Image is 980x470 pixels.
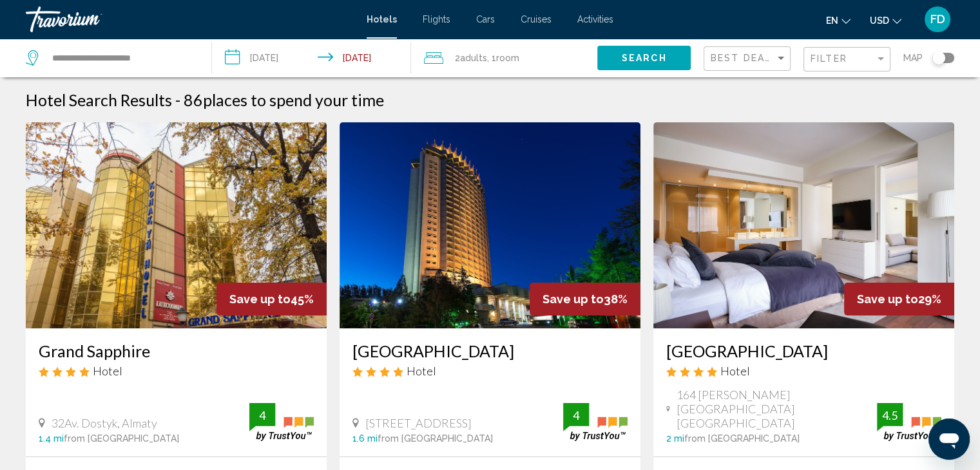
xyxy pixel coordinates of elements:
button: Search [597,46,691,70]
span: 1.6 mi [352,433,378,444]
span: en [826,15,838,26]
a: Cars [476,14,495,24]
span: 2 [455,49,487,67]
a: Flights [423,14,450,24]
mat-select: Sort by [711,53,787,64]
div: 4 star Hotel [666,364,941,378]
img: trustyou-badge.svg [249,403,314,441]
span: Best Deals [711,53,778,63]
a: [GEOGRAPHIC_DATA] [666,341,941,361]
span: - [175,90,180,109]
iframe: Кнопка запуска окна обмена сообщениями [928,418,970,460]
span: 2 mi [666,433,684,444]
span: , 1 [487,49,519,67]
img: trustyou-badge.svg [563,403,628,441]
span: Map [903,49,923,67]
div: 4.5 [877,408,903,423]
span: Save up to [229,292,291,306]
img: Hotel image [340,122,640,328]
span: Filter [811,53,847,64]
button: Change language [826,11,850,30]
span: places to spend your time [203,90,384,109]
div: 45% [216,283,327,315]
span: USD [870,15,889,26]
span: from [GEOGRAPHIC_DATA] [684,433,800,444]
div: 29% [844,283,954,315]
span: Save up to [857,292,918,306]
span: Hotel [720,364,750,378]
div: 4 star Hotel [352,364,628,378]
button: Change currency [870,11,901,30]
span: [STREET_ADDRESS] [365,416,472,430]
button: Check-in date: Sep 3, 2025 Check-out date: Sep 5, 2025 [212,39,411,77]
span: Room [496,53,519,63]
img: Hotel image [26,122,327,328]
span: Hotel [93,364,122,378]
h1: Hotel Search Results [26,90,172,109]
span: Save up to [543,292,604,306]
span: 32Av. Dostyk, Almaty [52,416,157,430]
img: trustyou-badge.svg [877,403,941,441]
button: Filter [803,46,890,73]
div: 38% [530,283,640,315]
div: 4 star Hotel [39,364,314,378]
span: FD [930,13,945,26]
div: 4 [249,408,275,423]
button: Toggle map [923,52,954,64]
span: 164 [PERSON_NAME][GEOGRAPHIC_DATA] [GEOGRAPHIC_DATA] [677,388,877,430]
div: 4 [563,408,589,423]
img: Hotel image [653,122,954,328]
h2: 86 [184,90,384,109]
span: Adults [460,53,487,63]
a: Cruises [521,14,552,24]
span: Hotel [407,364,436,378]
button: User Menu [921,6,954,33]
a: Travorium [26,6,354,32]
a: Grand Sapphire [39,341,314,361]
a: [GEOGRAPHIC_DATA] [352,341,628,361]
button: Travelers: 2 adults, 0 children [411,39,597,77]
span: Search [622,53,667,64]
a: Hotels [367,14,397,24]
span: from [GEOGRAPHIC_DATA] [378,433,493,444]
a: Activities [577,14,613,24]
span: 1.4 mi [39,433,64,444]
span: from [GEOGRAPHIC_DATA] [64,433,179,444]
